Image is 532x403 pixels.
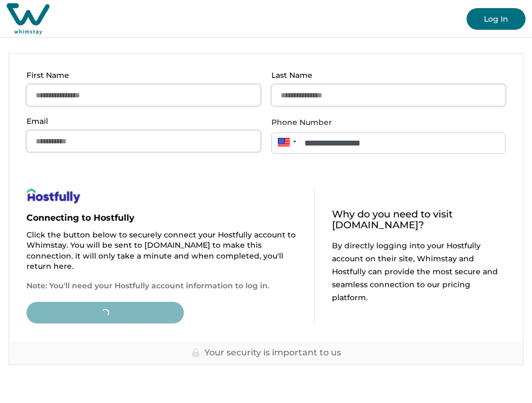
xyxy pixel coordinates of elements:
p: By directly logging into your Hostfully account on their site, Whimstay and Hostfully can provide... [332,239,506,304]
div: United States: + 1 [271,133,300,151]
label: Phone Number [271,117,499,128]
p: Note: You'll need your Hostfully account information to log in. [26,281,297,292]
p: Connecting to Hostfully [26,213,297,223]
p: First Name [26,71,254,80]
img: help-page-image [26,188,81,204]
p: Why do you need to visit [DOMAIN_NAME]? [332,209,506,230]
p: Your security is important to us [204,347,341,358]
p: Email [26,117,254,126]
img: Whimstay Host [6,3,50,35]
p: Click the button below to securely connect your Hostfully account to Whimstay. You will be sent t... [26,230,297,272]
p: Last Name [271,71,499,80]
button: Log In [467,8,526,30]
